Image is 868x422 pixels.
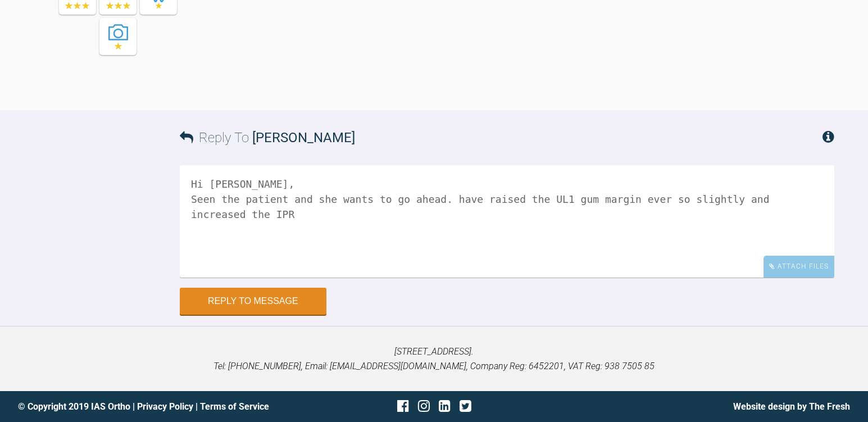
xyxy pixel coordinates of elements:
[18,344,850,373] p: [STREET_ADDRESS]. Tel: [PHONE_NUMBER], Email: [EMAIL_ADDRESS][DOMAIN_NAME], Company Reg: 6452201,...
[733,401,850,412] a: Website design by The Fresh
[180,127,355,148] h3: Reply To
[200,401,269,412] a: Terms of Service
[180,288,326,315] button: Reply to Message
[18,400,296,414] div: © Copyright 2019 IAS Ortho | |
[137,401,193,412] a: Privacy Policy
[252,130,355,146] span: [PERSON_NAME]
[180,165,834,278] textarea: Hi [PERSON_NAME], Seen the patient and she wants to go ahead. have raised the UL1 gum margin ever...
[764,256,834,278] div: Attach Files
